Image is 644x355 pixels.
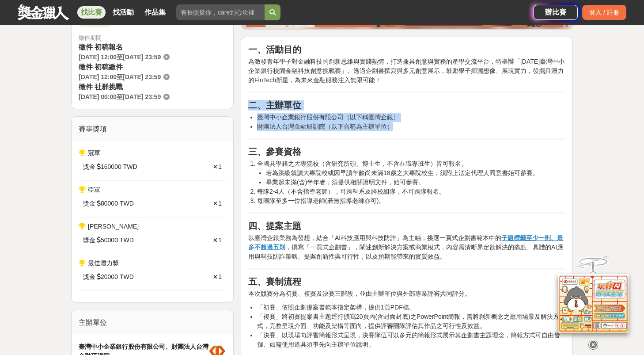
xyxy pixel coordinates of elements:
span: TWD [123,162,137,172]
strong: 二、主辦單位 [248,100,301,110]
span: [DATE] 00:00 [79,93,117,100]
strong: 一、活動目的 [248,45,301,54]
span: [DATE] 12:00 [79,73,117,80]
li: 臺灣中小企業銀行股份有限公司（以下稱臺灣企銀） [257,113,565,122]
a: 辦比賽 [534,5,578,20]
li: 「決賽」以現場向評審簡報形式呈現，決賽隊伍可以多元的簡報形式展示其企劃書主題理念，簡報方式可自由發揮、如需使用道具須事先向主辦單位說明。 [257,331,565,349]
a: 找活動 [109,6,137,19]
span: 亞軍 [88,186,100,193]
p: 以臺灣企銀業務為發想，結合「AI科技應用與科技防詐」為主軸，挑選一頁式企劃書範本中的 ，撰寫「一頁式企劃書」，闡述創新解決方案或商業模式，內容需清晰界定欲解決的痛點、具體的AI應用與科技防詐策略... [248,233,565,261]
span: 1 [218,200,222,207]
p: 本次競賽分為初賽、複賽及決賽三階段，並由主辦單位與外部專業評審共同評分。 [248,289,565,298]
div: 主辦單位 [72,310,233,335]
span: 徵件期間 [79,34,102,41]
input: 有長照挺你，care到心坎裡！青春出手，拍出照顧 影音徵件活動 [176,4,265,20]
span: 徵件 初稿報名 [79,43,123,51]
span: 1 [218,273,222,280]
span: 獎金 [83,272,95,282]
li: 每隊2-4人（不含指導老師），可跨科系及跨校組隊，不可跨隊報名。 [257,187,565,196]
u: 子題標籤至少一則、最多不超過五則 [248,234,563,251]
span: TWD [120,199,134,208]
span: 獎金 [83,236,95,245]
li: 「複賽」將初賽提案書主題逕行擴寫20頁內(含封面封底)之PowerPoint簡報，需將創新概念之應用場景及解決方式，完整呈現介面、功能及架構等面向，提供評審團隊評估其作品之可行性及效益。 [257,312,565,331]
li: 若為跳級就讀大專院校或因早讀年齡尚未滿18歲之大專院校生，須附上法定代理人同意書始可參賽。 [266,168,565,178]
li: 畢業起未滿(含)半年者，須提供相關證明文件，始可參賽。 [266,178,565,187]
span: 至 [117,73,123,80]
p: 為激發青年學子對金融科技的創新思維與實踐熱情，打造兼具創意與實務的產學交流平台，特舉辦「[DATE]臺灣中小企業銀行校園金融科技創意挑戰賽」。透過企劃書撰寫與多元創意展示，鼓勵學子揮灑想像、展現... [248,57,565,85]
span: [DATE] 23:59 [123,93,161,100]
span: 80000 [101,199,118,208]
li: 每團隊至多一位指導老師(若無指導老師亦可)。 [257,196,565,206]
span: 1 [218,237,222,244]
strong: 三、參賽資格 [248,147,301,157]
span: [DATE] 23:59 [123,53,161,61]
span: TWD [120,236,134,245]
span: 最佳潛力獎 [88,260,119,267]
span: [DATE] 23:59 [123,73,161,80]
strong: 四、提案主題 [248,221,301,231]
div: 登入 / 註冊 [582,5,626,20]
span: 獎金 [83,162,95,172]
span: [DATE] 12:00 [79,53,117,61]
span: 至 [117,93,123,100]
span: [PERSON_NAME] [88,223,139,230]
li: 財團法人台灣金融研訓院（以下合稱為主辦單位） [257,122,565,131]
li: 「初賽」依照企劃提案書範本指定架構，提供1頁PDF檔。 [257,303,565,312]
span: 徵件 社群挑戰 [79,83,123,91]
span: 徵件 初稿繳件 [79,63,123,71]
span: 50000 [101,236,118,245]
a: 找比賽 [77,6,106,19]
span: 1 [218,163,222,170]
div: 賽事獎項 [72,117,233,141]
span: TWD [120,272,134,282]
li: 全國具學籍之大專院校（含研究所碩、博士生，不含在職專班生）皆可報名。 [257,159,565,187]
span: 至 [117,53,123,61]
strong: 五、賽制流程 [248,277,301,286]
span: 20000 [101,272,118,282]
span: 冠軍 [88,149,100,157]
img: d2146d9a-e6f6-4337-9592-8cefde37ba6b.png [558,274,629,333]
a: 作品集 [141,6,169,19]
span: 獎金 [83,199,95,208]
span: 160000 [101,162,121,172]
